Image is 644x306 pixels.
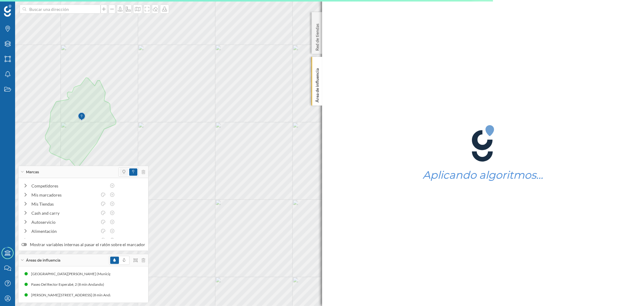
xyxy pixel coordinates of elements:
div: Hipermercados [31,237,97,243]
div: Mis marcadores [31,192,97,198]
span: Marcas [26,169,39,175]
p: Área de influencia [314,66,320,103]
p: Red de tiendas [314,21,320,51]
div: Mis Tiendas [31,201,97,207]
span: Áreas de influencia [26,258,60,263]
div: Competidores [31,183,106,189]
img: Geoblink Logo [4,5,11,17]
div: Cash and carry [31,210,97,216]
div: Alimentación [31,228,97,234]
h1: Aplicando algoritmos… [423,169,543,181]
div: Autoservicio [31,219,97,225]
span: Soporte [12,4,34,10]
div: [PERSON_NAME][STREET_ADDRESS] (8 min Andando) [31,292,122,298]
div: [GEOGRAPHIC_DATA][PERSON_NAME] (Municipio) [31,271,118,277]
img: Marker [78,111,85,123]
label: Mostrar variables internas al pasar el ratón sobre el marcador [21,242,145,248]
div: Paseo Del Rector Esperabé, 2 (8 min Andando) [31,282,107,288]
